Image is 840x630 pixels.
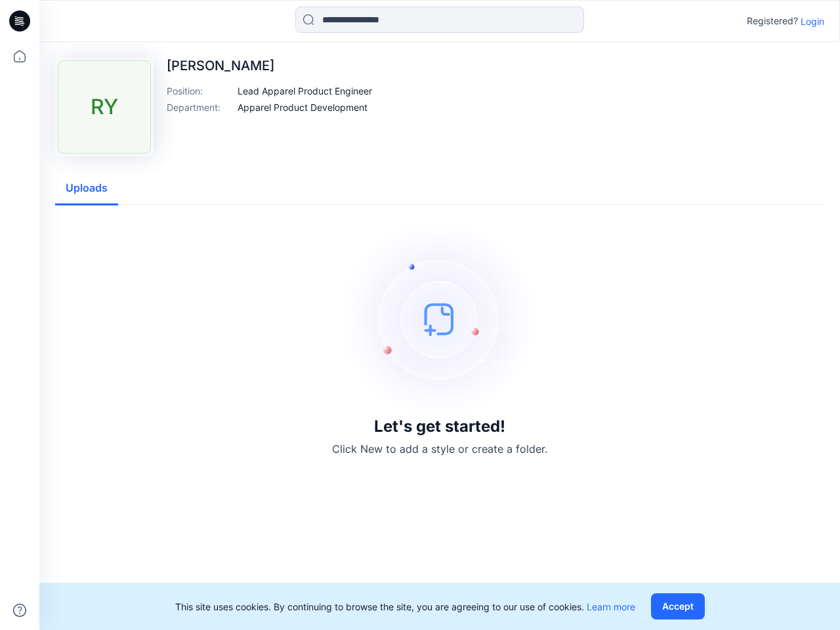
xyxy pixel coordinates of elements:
[341,220,538,417] img: empty-state-image.svg
[587,601,635,612] a: Learn more
[332,441,547,457] p: Click New to add a style or create a folder.
[175,600,635,614] p: This site uses cookies. By continuing to browse the site, you are agreeing to our use of cookies.
[801,14,824,28] p: Login
[58,60,151,154] div: RY
[55,172,118,205] button: Uploads
[167,58,372,73] p: [PERSON_NAME]
[651,593,705,619] button: Accept
[238,84,372,98] p: Lead Apparel Product Engineer
[747,13,798,29] p: Registered?
[374,417,505,436] h3: Let's get started!
[167,100,232,114] p: Department :
[167,84,232,98] p: Position :
[238,100,367,114] p: Apparel Product Development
